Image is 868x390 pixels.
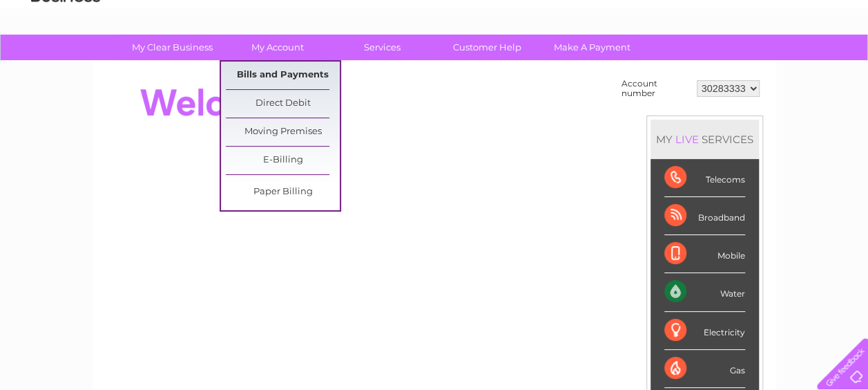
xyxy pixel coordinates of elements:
div: MY SERVICES [650,120,759,159]
div: Mobile [664,235,745,273]
a: Log out [822,59,855,69]
a: Blog [748,59,768,69]
a: Water [625,59,651,69]
a: Contact [776,59,810,69]
a: Telecoms [698,59,740,69]
a: Direct Debit [226,90,340,118]
div: Telecoms [664,159,745,197]
a: Energy [659,59,690,69]
a: My Account [220,35,334,60]
div: Broadband [664,197,745,235]
a: Paper Billing [226,178,340,206]
div: Clear Business is a trading name of Verastar Limited (registered in [GEOGRAPHIC_DATA] No. 3667643... [108,8,761,67]
a: Customer Help [430,35,544,60]
td: Account number [618,75,693,102]
div: Gas [664,350,745,388]
div: Electricity [664,312,745,350]
a: Bills and Payments [226,62,340,89]
a: Make A Payment [535,35,649,60]
img: logo.png [30,36,101,78]
div: Water [664,273,745,311]
a: E-Billing [226,147,340,174]
a: 0333 014 3131 [608,7,703,24]
a: My Clear Business [115,35,229,60]
a: Services [325,35,439,60]
a: Moving Premises [226,118,340,146]
div: LIVE [673,133,702,146]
